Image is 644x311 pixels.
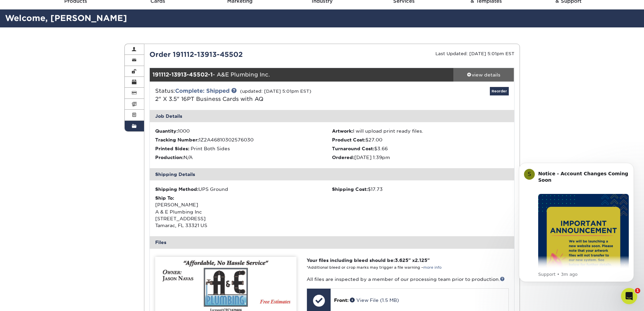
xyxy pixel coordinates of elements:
iframe: Intercom notifications message [509,157,644,286]
span: Front: [334,297,349,303]
strong: Your files including bleed should be: " x " [307,258,430,263]
strong: Tracking Number: [155,137,199,142]
strong: Ordered: [332,155,354,160]
span: Print Both Sides [191,146,230,151]
strong: 191112-13913-45502-1 [152,71,213,78]
strong: Production: [155,155,184,160]
span: 2.125 [415,258,427,263]
small: *Additional bleed or crop marks may trigger a file warning – [307,265,442,270]
strong: Shipping Method: [155,186,198,192]
div: Order 191112-13913-45502 [144,49,332,60]
li: $27.00 [332,136,509,143]
strong: Product Cost: [332,137,365,142]
small: (updated: [DATE] 5:01pm EST) [240,89,311,94]
div: Shipping Details [150,168,514,180]
li: [DATE] 1:39pm [332,154,509,161]
li: I will upload print ready files. [332,128,509,134]
div: [PERSON_NAME] A & E Plumbing Inc [STREET_ADDRESS] Tamarac, FL 33321 US [155,195,332,229]
small: Last Updated: [DATE] 5:01pm EST [435,51,515,56]
strong: Shipping Cost: [332,186,368,192]
a: Complete: Shipped [175,88,230,94]
a: more info [423,265,442,270]
div: Files [150,236,514,248]
li: N/A [155,154,332,161]
strong: Printed Sides: [155,146,189,151]
a: View File (1.5 MB) [350,297,399,303]
a: 2" X 3.5" 16PT Business Cards with AQ [155,96,263,102]
a: view details [453,68,514,82]
iframe: Intercom live chat [621,288,637,304]
span: 1 [635,288,640,293]
li: $3.66 [332,145,509,152]
div: - A&E Plumbing Inc. [150,68,453,82]
strong: Ship To: [155,195,174,201]
div: Job Details [150,110,514,122]
strong: Turnaround Cost: [332,146,374,151]
div: Status: [150,87,392,103]
span: 1Z2A46810302576030 [199,137,254,142]
strong: Artwork: [332,128,353,134]
div: $17.73 [332,186,509,193]
a: Reorder [490,87,509,95]
strong: Quantity: [155,128,178,134]
li: 1000 [155,128,332,134]
div: view details [453,71,514,78]
p: All files are inspected by a member of our processing team prior to production. [307,276,508,283]
div: UPS Ground [155,186,332,193]
span: 3.625 [395,258,408,263]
